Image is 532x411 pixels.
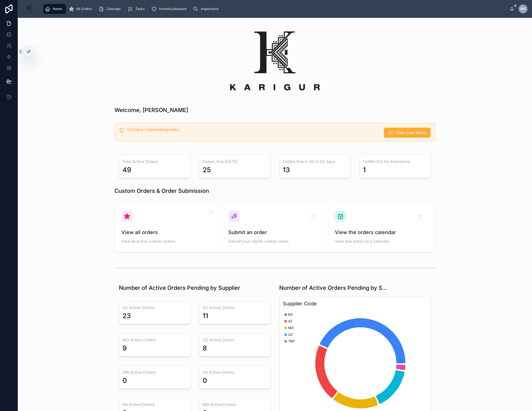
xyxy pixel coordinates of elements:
[288,339,295,344] span: TBP
[396,130,426,135] span: View your tasks
[123,159,187,164] h3: Total Active Orders
[222,204,328,252] a: Submit an orderSubmit your clients custom order.
[335,228,428,236] span: View the orders calendar
[288,332,293,337] span: GZ
[22,4,36,13] img: App logo
[122,239,215,244] span: View all active custom orders.
[115,106,188,114] h1: Welcome, [PERSON_NAME]
[123,312,131,320] div: 23
[43,4,66,14] a: Home
[288,319,293,324] span: AZ
[126,4,149,14] a: Tasks
[122,228,215,236] span: View all orders
[203,369,267,375] h3: VA Active Orders
[363,159,427,164] h3: Outfits Out for Alterations
[123,402,187,407] h3: NK Active Orders
[123,369,187,375] h3: WB Active Orders
[119,284,241,292] h1: Number of Active Orders Pending by Supplier
[203,376,207,385] div: 0
[115,187,209,195] h1: Custom Orders & Order Submission
[53,7,62,11] span: Home
[136,7,145,11] span: Tasks
[384,128,431,138] button: View your tasks
[123,166,131,174] div: 49
[150,4,190,14] a: InventoryAwaited
[228,228,321,236] span: Submit an order
[123,344,127,353] div: 9
[67,4,96,14] a: All Orders
[203,312,209,320] div: 11
[288,326,294,330] span: MO
[230,31,320,91] img: 14363-K-logo.png
[363,166,366,174] div: 1
[228,239,321,244] span: Submit your clients custom order.
[521,7,526,11] span: MR
[192,4,223,14] a: Inspections
[328,204,435,252] a: View the orders calendarView due dates on a calendar.
[203,159,267,164] h3: Orders Due [DATE]
[127,128,379,132] h5: You have 1 outstanding tasks.
[115,204,222,252] a: View all ordersView all active custom orders.
[159,7,187,11] span: InventoryAwaited
[97,4,125,14] a: Calendar
[203,166,211,174] div: 25
[77,7,92,11] span: All Orders
[335,239,428,244] span: View due dates on a calendar.
[123,305,187,310] h3: KA Active Orders
[107,7,121,11] span: Calendar
[280,284,389,292] h1: Number of Active Orders Pending by Supplier
[123,337,187,343] h3: MO Active Orders
[40,3,510,15] div: scrollable content
[203,337,267,343] h3: GZ Active Orders
[123,376,127,385] div: 0
[283,159,347,164] h3: Orders Due in 30 to 60 days
[203,344,207,353] div: 8
[203,402,267,407] h3: MD Active Orders
[288,312,293,317] span: KA
[283,166,290,174] div: 13
[283,300,427,308] h3: Supplier Code
[201,7,219,11] span: Inspections
[203,305,267,310] h3: AZ Active Orders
